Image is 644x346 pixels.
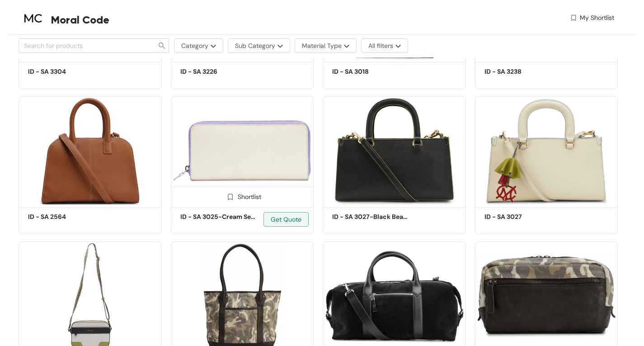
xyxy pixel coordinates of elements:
[332,212,409,222] h5: ID - SA 3027-Black Beauty Oasis
[361,38,408,53] button: All filtersmore-options
[171,96,314,204] img: 3e303fe9-9bfa-4b6e-9299-8e4197b9dc93
[28,67,105,76] h5: ID - SA 3304
[19,4,48,33] img: Buyer Portal
[332,67,409,76] h5: ID - SA 3018
[226,193,235,201] img: Shortlist
[174,38,223,53] button: Categorymore-options
[51,12,109,28] span: Moral Code
[484,67,561,76] h5: ID - SA 3238
[235,41,275,51] span: Sub Category
[393,44,401,48] img: more-options
[208,44,216,48] img: more-options
[181,41,208,51] span: Category
[302,41,342,51] span: Material Type
[271,214,301,224] span: Get Quote
[368,41,393,51] span: All filters
[295,38,357,53] button: Material Typemore-options
[275,44,283,48] img: more-options
[580,13,614,23] span: My Shortlist
[475,96,618,204] img: 774fd7b4-41ab-47a0-a438-f80b06672321
[28,212,105,222] h5: ID - SA 2564
[223,192,261,200] div: Shortlist
[263,212,309,227] button: Get Quote
[180,212,257,222] h5: ID - SA 3025-Cream Sea Foam
[155,38,169,53] button: search
[180,67,257,76] h5: ID - SA 3226
[19,96,162,204] img: edb34e5a-ad6d-4ae4-b1ca-4688c9ee9cd8
[24,41,142,51] input: Search for products
[342,44,349,48] img: more-options
[323,96,466,204] img: 0c17f97c-0a03-4119-be17-fb920b1f3b47
[569,13,578,23] img: wishlist
[155,42,169,49] span: search
[484,212,561,222] h5: ID - SA 3027
[228,38,290,53] button: Sub Categorymore-options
